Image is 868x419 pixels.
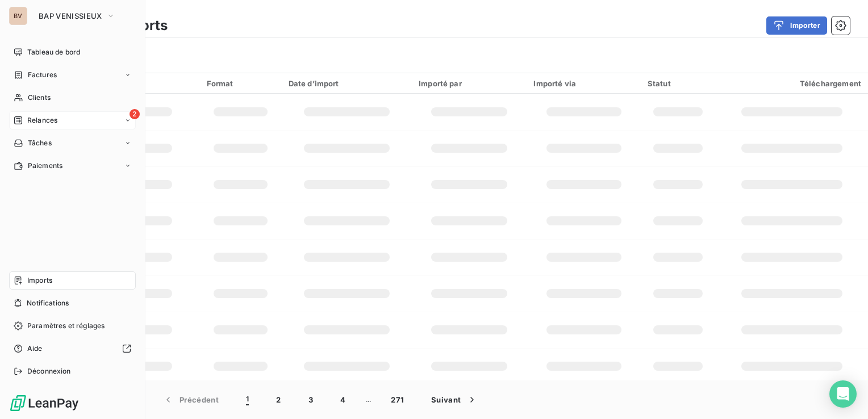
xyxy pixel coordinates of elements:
div: Importé via [533,79,633,88]
span: Tableau de bord [27,47,80,57]
span: Clients [28,93,51,103]
span: Déconnexion [27,366,71,376]
span: 1 [246,394,249,405]
span: Relances [27,115,57,125]
span: 2 [130,109,140,119]
div: Importé par [419,79,520,88]
div: Open Intercom Messenger [829,380,857,408]
button: 4 [327,388,359,412]
span: … [359,391,377,409]
span: Paramètres et réglages [27,321,105,331]
button: 2 [262,388,294,412]
img: Logo LeanPay [9,394,80,412]
button: Importer [766,16,827,35]
span: BAP VENISSIEUX [39,11,102,20]
div: Statut [648,79,709,88]
span: Paiements [28,161,62,171]
button: 3 [295,388,327,412]
button: 1 [232,388,262,412]
button: 271 [377,388,418,412]
div: Format [207,79,275,88]
span: Tâches [28,138,52,148]
div: Date d’import [289,79,405,88]
span: Imports [27,275,52,286]
span: Aide [27,343,43,354]
button: Précédent [149,388,232,412]
div: Téléchargement [723,79,861,88]
span: Notifications [27,298,69,308]
div: BV [9,7,27,25]
a: Aide [9,340,136,358]
button: Suivant [418,388,491,412]
span: Factures [28,70,57,80]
